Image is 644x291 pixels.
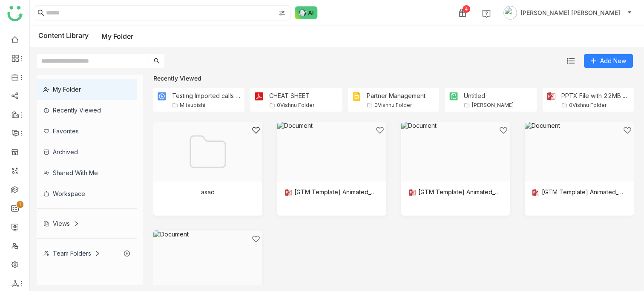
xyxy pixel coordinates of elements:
[172,92,241,99] div: Testing Imported calls [[DATE] 15:40:28Z]
[43,220,79,227] div: Views
[408,188,503,197] div: [GTM Template] Animated_PPTX
[18,200,22,209] p: 1
[153,75,634,82] div: Recently Viewed
[561,92,630,99] div: PPTX File with 22MB .pptx
[269,102,275,108] img: folder.svg
[277,122,386,182] img: Document
[532,188,627,197] div: [GTM Template] Animated_PPTX
[567,57,575,65] img: list.svg
[153,230,262,290] img: Document
[502,6,634,20] button: [PERSON_NAME] [PERSON_NAME]
[561,102,567,108] img: folder.svg
[7,6,23,21] img: logo
[482,9,491,18] img: help.svg
[295,6,318,19] img: ask-buddy-normal.svg
[374,102,412,108] div: 0Vishnu Folder
[187,130,229,173] img: Folder
[569,102,607,108] div: 0Vishnu Folder
[525,122,634,182] img: Document
[180,102,205,108] div: Mitsubishi
[37,100,137,121] div: Recently Viewed
[546,91,556,101] img: Folder
[172,102,178,108] img: folder.svg
[254,91,264,101] img: Folder
[408,188,417,197] img: pptx.svg
[351,91,362,101] img: Folder
[43,250,101,257] div: Team Folders
[464,102,470,108] img: folder.svg
[471,102,514,108] div: [PERSON_NAME]
[503,6,517,20] img: avatar
[157,91,167,101] img: Folder
[463,5,470,13] div: 4
[277,102,314,108] div: 0Vishnu Folder
[532,188,540,197] img: pptx.svg
[600,56,626,66] span: Add New
[37,183,137,204] div: Workspace
[367,102,373,108] img: folder.svg
[201,188,215,196] div: asad
[38,31,133,42] div: Content Library
[37,141,137,162] div: Archived
[37,79,137,100] div: My Folder
[401,122,510,182] img: Document
[37,162,137,183] div: Shared with me
[37,121,137,141] div: Favorites
[448,91,459,101] img: Folder
[367,92,425,99] div: Partner Management
[279,10,285,17] img: search-type.svg
[520,8,620,17] span: [PERSON_NAME] [PERSON_NAME]
[284,188,379,197] div: [GTM Template] Animated_PPTX
[584,54,633,68] button: Add New
[284,188,293,197] img: pptx.svg
[17,201,23,208] nz-badge-sup: 1
[101,32,133,40] a: My Folder
[464,92,514,99] div: Untitled
[269,92,314,99] div: CHEAT SHEET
